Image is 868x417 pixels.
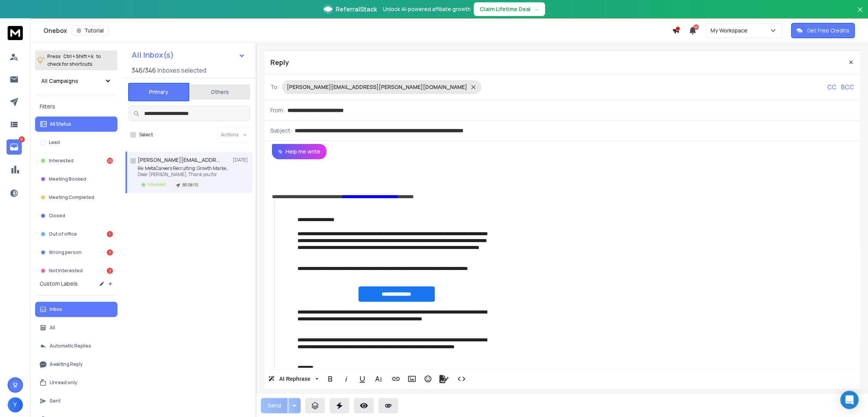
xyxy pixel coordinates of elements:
[8,397,23,412] button: Y
[148,182,166,187] p: Interested
[233,157,250,163] p: [DATE]
[35,302,117,317] button: Inbox
[49,176,86,182] p: Meeting Booked
[138,165,229,171] p: Re: MetaCareers Recruiting: Growth Marketing
[138,156,222,164] h1: [PERSON_NAME][EMAIL_ADDRESS][PERSON_NAME][DOMAIN_NAME]
[62,52,95,61] span: Ctrl + Shift + k
[35,357,117,372] button: Awaiting Reply
[437,371,451,386] button: Signature
[693,24,699,30] span: 50
[182,182,198,188] p: BR 08/10
[35,320,117,335] button: All
[791,23,855,38] button: Get Free Credits
[49,194,94,200] p: Meeting Completed
[132,51,174,59] h1: All Inbox(s)
[807,27,849,34] p: Get Free Credits
[19,136,25,142] p: 61
[189,84,250,100] button: Others
[474,2,545,16] button: Claim Lifetime Deal→
[107,231,113,237] div: 1
[841,82,854,92] p: BCC
[35,245,117,260] button: Wrong person3
[270,57,289,68] p: Reply
[49,158,74,164] p: Interested
[336,5,377,14] span: ReferralStack
[272,144,326,159] button: Help me write
[35,116,117,132] button: All Status
[6,139,22,155] a: 61
[41,77,78,85] h1: All Campaigns
[35,393,117,409] button: Sent
[138,171,229,178] p: Dear [PERSON_NAME], Thank you for
[132,66,156,75] span: 346 / 346
[35,135,117,150] button: Lead
[128,83,189,101] button: Primary
[323,371,338,386] button: Bold (Ctrl+B)
[139,132,153,138] label: Select
[35,226,117,242] button: Out of office1
[50,325,55,331] p: All
[270,83,279,91] p: To:
[270,107,285,114] p: From:
[35,153,117,168] button: Interested55
[50,343,91,349] p: Automatic Replies
[383,5,471,13] p: Unlock AI-powered affiliate growth
[35,375,117,390] button: Unread only
[270,127,292,134] p: Subject:
[855,5,865,23] button: Close banner
[534,5,539,13] span: →
[35,73,117,89] button: All Campaigns
[49,139,60,145] p: Lead
[405,371,419,386] button: Insert Image (Ctrl+P)
[125,47,251,63] button: All Inbox(s)
[355,371,370,386] button: Underline (Ctrl+U)
[50,361,83,367] p: Awaiting Reply
[339,371,354,386] button: Italic (Ctrl+I)
[49,268,83,274] p: Not Interested
[421,371,435,386] button: Emoticons
[840,391,858,409] div: Open Intercom Messenger
[49,213,65,219] p: Closed
[50,380,77,386] p: Unread only
[278,376,312,382] span: AI Rephrase
[72,25,109,36] button: Tutorial
[107,249,113,255] div: 3
[710,27,751,34] p: My Workspace
[35,338,117,354] button: Automatic Replies
[267,371,320,386] button: AI Rephrase
[35,190,117,205] button: Meeting Completed
[35,208,117,223] button: Closed
[371,371,386,386] button: More Text
[454,371,469,386] button: Code View
[50,306,62,312] p: Inbox
[389,371,403,386] button: Insert Link (Ctrl+K)
[49,249,82,255] p: Wrong person
[827,82,836,92] p: CC
[107,268,113,274] div: 2
[35,171,117,187] button: Meeting Booked
[43,25,672,36] div: Onebox
[287,83,467,91] p: [PERSON_NAME][EMAIL_ADDRESS][PERSON_NAME][DOMAIN_NAME]
[47,53,101,68] p: Press to check for shortcuts.
[35,263,117,278] button: Not Interested2
[50,398,61,404] p: Sent
[49,231,77,237] p: Out of office
[50,121,71,127] p: All Status
[107,158,113,164] div: 55
[158,66,206,75] h3: Inboxes selected
[40,280,78,288] h3: Custom Labels
[35,101,117,112] h3: Filters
